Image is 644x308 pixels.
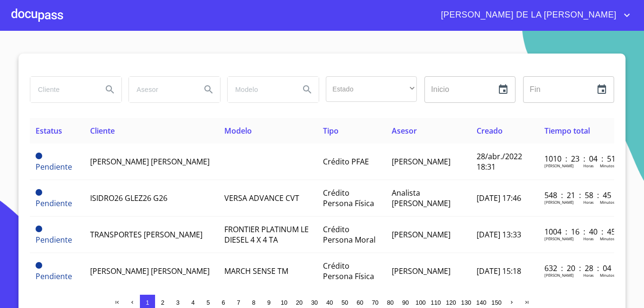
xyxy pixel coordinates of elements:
[90,193,167,203] span: ISIDRO26 GLEZ26 G26
[224,193,299,203] span: VERSA ADVANCE CVT
[99,78,121,101] button: Search
[191,299,194,306] span: 4
[544,190,608,200] p: 548 : 21 : 58 : 45
[36,198,72,208] span: Pendiente
[90,126,115,136] span: Cliente
[434,8,633,23] button: account of current user
[477,229,521,240] span: [DATE] 13:33
[90,266,210,276] span: [PERSON_NAME] [PERSON_NAME]
[326,299,333,306] span: 40
[544,226,608,237] p: 1004 : 16 : 40 : 45
[161,299,164,306] span: 2
[228,77,292,102] input: search
[583,236,594,241] p: Horas
[323,224,376,245] span: Crédito Persona Moral
[323,126,339,136] span: Tipo
[392,126,417,136] span: Asesor
[600,199,615,205] p: Minutos
[544,263,608,273] p: 632 : 20 : 28 : 04
[197,78,220,101] button: Search
[129,77,193,102] input: search
[583,163,594,168] p: Horas
[392,266,451,276] span: [PERSON_NAME]
[323,156,369,167] span: Crédito PFAE
[267,299,270,306] span: 9
[36,262,42,269] span: Pendiente
[206,299,210,306] span: 5
[296,78,319,101] button: Search
[224,224,309,245] span: FRONTIER PLATINUM LE DIESEL 4 X 4 TA
[544,154,608,164] p: 1010 : 23 : 04 : 51
[36,162,72,172] span: Pendiente
[224,266,288,276] span: MARCH SENSE TM
[431,299,441,306] span: 110
[326,76,417,102] div: ​
[323,261,374,281] span: Crédito Persona Física
[446,299,456,306] span: 120
[402,299,409,306] span: 90
[461,299,471,306] span: 130
[36,153,42,159] span: Pendiente
[90,229,202,240] span: TRANSPORTES [PERSON_NAME]
[392,229,451,240] span: [PERSON_NAME]
[36,189,42,196] span: Pendiente
[392,156,451,167] span: [PERSON_NAME]
[357,299,363,306] span: 60
[224,126,252,136] span: Modelo
[544,126,590,136] span: Tiempo total
[36,226,42,232] span: Pendiente
[146,299,149,306] span: 1
[544,163,574,168] p: [PERSON_NAME]
[30,77,95,102] input: search
[36,126,62,136] span: Estatus
[491,299,501,306] span: 150
[476,299,486,306] span: 140
[221,299,225,306] span: 6
[544,199,574,205] p: [PERSON_NAME]
[252,299,255,306] span: 8
[36,235,72,245] span: Pendiente
[477,126,503,136] span: Creado
[372,299,378,306] span: 70
[477,266,521,276] span: [DATE] 15:18
[415,299,425,306] span: 100
[583,199,594,205] p: Horas
[600,236,615,241] p: Minutos
[600,163,615,168] p: Minutos
[583,272,594,278] p: Horas
[387,299,394,306] span: 80
[176,299,179,306] span: 3
[544,236,574,241] p: [PERSON_NAME]
[237,299,240,306] span: 7
[311,299,318,306] span: 30
[600,272,615,278] p: Minutos
[296,299,303,306] span: 20
[477,193,521,203] span: [DATE] 17:46
[36,271,72,281] span: Pendiente
[434,8,621,23] span: [PERSON_NAME] DE LA [PERSON_NAME]
[323,188,374,208] span: Crédito Persona Física
[392,188,451,208] span: Analista [PERSON_NAME]
[477,151,522,172] span: 28/abr./2022 18:31
[341,299,348,306] span: 50
[281,299,287,306] span: 10
[90,156,210,167] span: [PERSON_NAME] [PERSON_NAME]
[544,272,574,278] p: [PERSON_NAME]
